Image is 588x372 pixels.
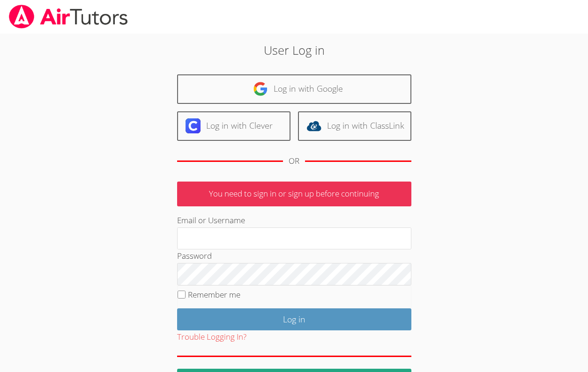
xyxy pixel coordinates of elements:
label: Email or Username [177,215,245,226]
a: Log in with ClassLink [298,111,411,141]
div: OR [289,154,299,168]
img: google-logo-50288ca7cdecda66e5e0955fdab243c47b7ad437acaf1139b6f446037453330a.svg [253,81,268,96]
a: Log in with Clever [177,111,290,141]
input: Log in [177,308,411,330]
p: You need to sign in or sign up before continuing [177,182,411,206]
img: classlink-logo-d6bb404cc1216ec64c9a2012d9dc4662098be43eaf13dc465df04b49fa7ab582.svg [306,118,321,133]
label: Password [177,250,212,261]
button: Trouble Logging In? [177,330,246,344]
img: clever-logo-6eab21bc6e7a338710f1a6ff85c0baf02591cd810cc4098c63d3a4b26e2feb20.svg [186,118,201,133]
img: airtutors_banner-c4298cdbf04f3fff15de1276eac7730deb9818008684d7c2e4769d2f7ddbe033.png [8,5,129,29]
label: Remember me [188,289,240,300]
a: Log in with Google [177,74,411,104]
h2: User Log in [135,41,453,59]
